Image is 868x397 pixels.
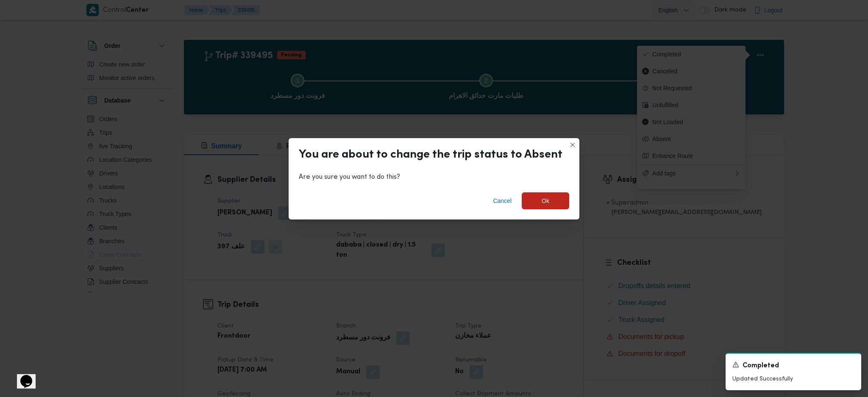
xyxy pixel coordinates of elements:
p: Updated Successfully [732,375,854,383]
button: Cancel [490,192,515,209]
span: Completed [743,361,779,371]
span: Cancel [493,196,512,206]
div: You are about to change the trip status to Absent [299,148,562,162]
button: Ok [522,192,569,209]
div: Notification [732,361,854,371]
button: Closes this modal window [568,140,578,150]
div: Are you sure you want to do this? [299,172,569,182]
span: Ok [542,196,549,206]
iframe: chat widget [8,363,36,389]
